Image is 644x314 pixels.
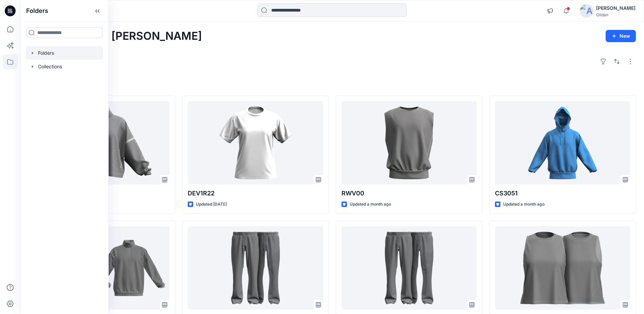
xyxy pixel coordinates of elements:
[580,4,593,18] img: avatar
[188,226,323,310] a: DEV1569_JSS - graded as AW Pant
[606,30,636,42] button: New
[196,201,227,208] p: Updated [DATE]
[29,30,202,42] h2: Welcome back, [PERSON_NAME]
[188,189,323,198] p: DEV1R22
[495,101,630,185] a: CS3051
[29,81,636,89] h4: Styles
[342,189,477,198] p: RWV00
[503,201,545,208] p: Updated a month ago
[342,101,477,185] a: RWV00
[596,12,636,17] div: Gildan
[495,189,630,198] p: CS3051
[188,101,323,185] a: DEV1R22
[495,226,630,310] a: DEV43200L
[596,4,636,12] div: [PERSON_NAME]
[350,201,391,208] p: Updated a month ago
[342,226,477,310] a: DEV1569_JSS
